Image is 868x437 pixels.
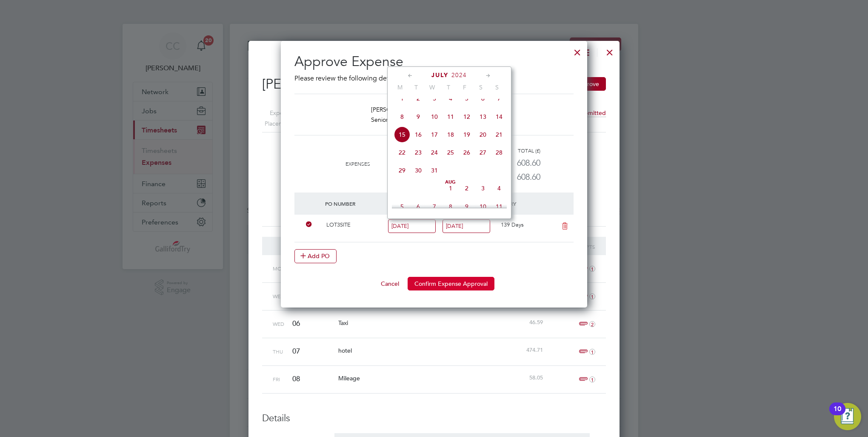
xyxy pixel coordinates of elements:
span: 8 [394,109,410,125]
span: 608.60 [517,172,540,182]
span: Thu [273,348,283,355]
span: Mon [273,265,286,272]
span: 2024 [451,72,467,79]
span: T [440,83,457,91]
span: 07 [292,347,300,356]
span: 2 [410,90,426,106]
button: Open Resource Center, 10 new notifications [834,403,861,430]
span: 5 [459,90,475,106]
span: 139 Days [501,221,524,228]
span: S [489,83,505,91]
span: 1 [443,180,459,196]
span: 9 [410,109,426,125]
input: Select one [388,219,436,233]
span: hotel [338,347,352,354]
span: 08 [292,374,300,383]
span: 58.05 [529,374,543,381]
span: 12 [459,109,475,125]
span: 30 [410,162,426,178]
label: Expense ID [251,108,300,118]
span: 18 [443,126,459,143]
span: 10 [426,109,443,125]
span: 16 [410,126,426,143]
i: 2 [589,321,595,327]
span: W [424,83,440,91]
button: Add PO [294,249,337,263]
span: Wed [273,320,284,327]
span: 23 [410,144,426,161]
div: 10 [834,409,841,420]
div: PO Number [323,196,388,211]
span: 6 [410,198,426,215]
i: 1 [589,377,595,382]
span: 4 [443,90,459,106]
span: 1 [394,90,410,106]
span: T [408,83,424,91]
i: 1 [589,293,595,299]
span: LOT3SITE [326,221,351,228]
div: Expiry [497,196,552,211]
span: Submitted [577,109,606,117]
span: 31 [426,162,443,178]
span: 7 [491,90,507,106]
span: [PERSON_NAME] [371,106,418,113]
span: 27 [475,144,491,161]
span: 10 [475,198,491,215]
span: 2 [459,180,475,196]
span: 28 [491,144,507,161]
h2: Approve Expense [294,53,574,71]
span: M [392,83,408,91]
span: 29 [394,162,410,178]
span: 22 [394,144,410,161]
h3: Details [262,412,606,425]
span: 9 [459,198,475,215]
div: Charge rate (£) [370,146,430,156]
span: Taxi [338,319,348,327]
span: F [457,83,473,91]
span: 3 [426,90,443,106]
span: 13 [475,109,491,125]
i: 1 [589,349,595,355]
span: 14 [491,109,507,125]
button: Cancel [374,277,406,290]
span: 25 [443,144,459,161]
div: 608.6 [370,156,430,170]
span: 7 [426,198,443,215]
span: 474.71 [526,346,543,354]
span: 26 [459,144,475,161]
span: 17 [426,126,443,143]
span: 24 [426,144,443,161]
span: Senior Quantity Surveyor [371,116,439,124]
span: 06 [292,319,300,328]
button: Approve [568,77,606,91]
span: Aug [443,180,459,184]
span: 11 [491,198,507,215]
span: 3 [475,180,491,196]
label: Placement ID [251,118,300,129]
span: 19 [459,126,475,143]
h2: [PERSON_NAME] Expense: [262,75,606,93]
span: 5 [394,198,410,215]
span: Wed [273,293,284,299]
span: 20 [475,126,491,143]
span: Fri [273,376,280,382]
button: Confirm Expense Approval [408,277,494,290]
span: 46.59 [529,319,543,326]
span: 6 [475,90,491,106]
span: 8 [443,198,459,215]
span: Expenses [345,161,370,167]
input: Select one [443,219,490,233]
i: 1 [589,266,595,272]
span: 4 [491,180,507,196]
span: S [473,83,489,91]
p: Please review the following details before approving this expense: [294,73,574,83]
span: 21 [491,126,507,143]
span: Mileage [338,374,360,382]
span: 11 [443,109,459,125]
span: 15 [394,126,410,143]
span: July [431,72,448,79]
